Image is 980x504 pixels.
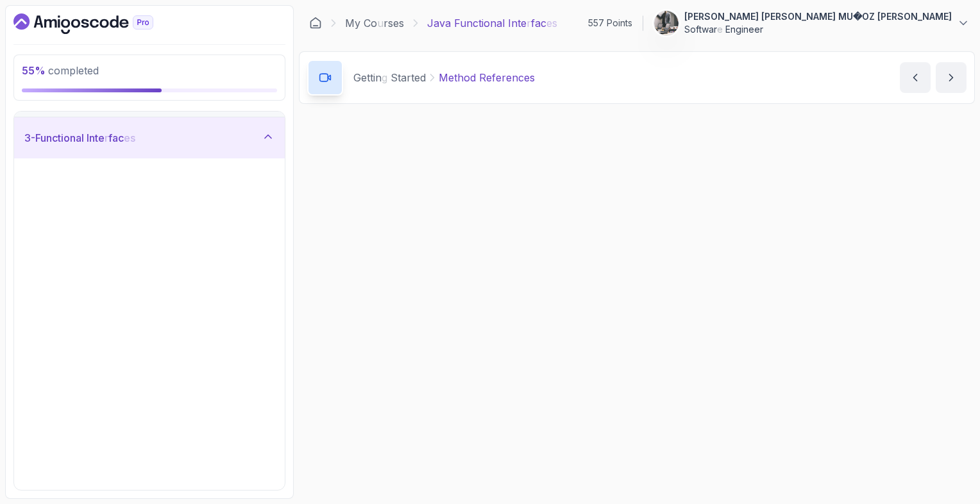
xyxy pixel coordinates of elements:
[124,131,135,144] readpronunciation-span: es
[607,17,632,28] readpronunciation-word: Points
[391,71,426,84] readpronunciation-word: Started
[439,71,476,84] readpronunciation-word: Method
[479,71,535,84] readpronunciation-word: References
[508,17,527,29] readpronunciation-span: Inte
[717,24,723,35] readpronunciation-span: e
[546,17,557,29] readpronunciation-span: es
[377,17,384,29] readpronunciation-span: u
[838,11,853,22] readpronunciation-word: MU
[87,131,105,144] readpronunciation-span: Inte
[14,117,285,158] button: 3-Functional Interfaces
[345,17,360,29] readpronunciation-word: My
[35,131,84,144] readpronunciation-word: Functional
[22,64,46,77] span: 55 %
[654,10,970,36] button: user profile image[PERSON_NAME] [PERSON_NAME] MU�OZ [PERSON_NAME]Software Engineer
[862,11,875,22] readpronunciation-word: OZ
[853,11,862,22] readpronunciation-span: �
[877,11,952,22] readpronunciation-word: [PERSON_NAME]
[684,24,717,35] readpronunciation-span: Softwar
[684,11,759,22] readpronunciation-word: [PERSON_NAME]
[384,17,404,29] readpronunciation-span: rses
[900,62,931,93] button: previous content
[382,71,387,84] readpronunciation-span: g
[761,11,836,22] readpronunciation-word: [PERSON_NAME]
[531,17,546,29] readpronunciation-span: fac
[24,130,135,146] h3: 3 -
[725,24,763,35] readpronunciation-word: Engineer
[108,131,124,144] readpronunciation-span: fac
[345,15,404,31] a: My Courses
[353,71,382,84] readpronunciation-span: Gettin
[527,17,531,29] readpronunciation-span: r
[105,131,108,144] readpronunciation-span: r
[654,11,679,35] img: user profile image
[364,17,377,29] readpronunciation-span: Co
[427,17,451,29] readpronunciation-word: Java
[588,17,632,29] p: 557
[936,62,967,93] button: next content
[454,17,505,29] readpronunciation-word: Functional
[309,17,322,29] a: Dashboard
[48,64,99,77] readpronunciation-word: completed
[13,13,183,34] a: Dashboard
